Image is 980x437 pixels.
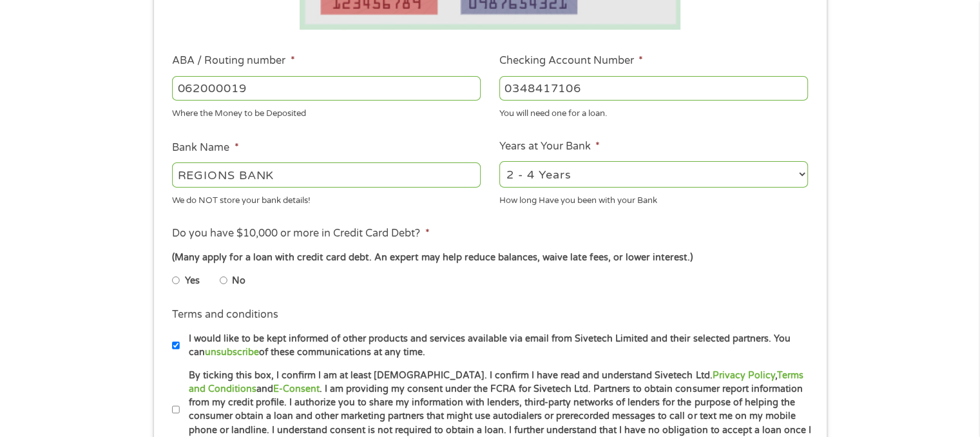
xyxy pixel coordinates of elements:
[172,227,429,240] label: Do you have $10,000 or more in Credit Card Debt?
[172,308,278,322] label: Terms and conditions
[172,141,238,155] label: Bank Name
[172,103,481,121] div: Where the Money to be Deposited
[499,54,643,68] label: Checking Account Number
[499,189,808,207] div: How long Have you been with your Bank
[499,103,808,121] div: You will need one for a loan.
[189,370,803,394] a: Terms and Conditions
[172,251,807,265] div: (Many apply for a loan with credit card debt. An expert may help reduce balances, waive late fees...
[185,274,200,288] label: Yes
[273,384,320,394] a: E-Consent
[712,370,774,381] a: Privacy Policy
[499,140,600,153] label: Years at Your Bank
[205,347,259,358] a: unsubscribe
[172,54,294,68] label: ABA / Routing number
[232,274,245,288] label: No
[172,76,481,101] input: 263177916
[172,189,481,207] div: We do NOT store your bank details!
[180,332,812,360] label: I would like to be kept informed of other products and services available via email from Sivetech...
[499,76,808,101] input: 345634636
